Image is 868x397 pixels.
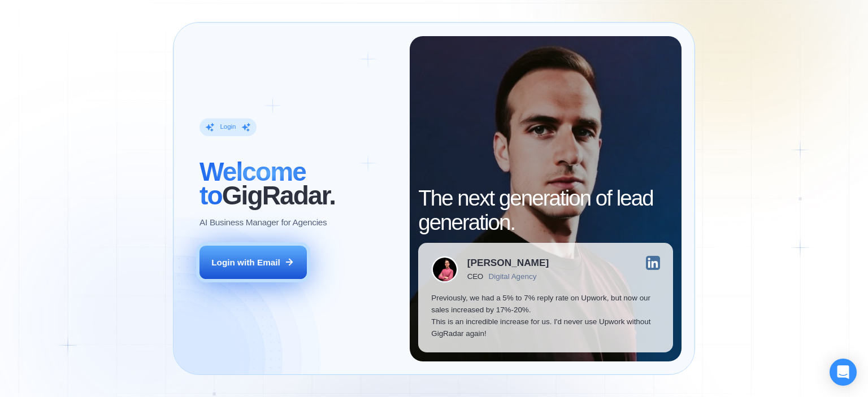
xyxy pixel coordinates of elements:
p: AI Business Manager for Agencies [199,216,327,228]
div: CEO [467,272,483,281]
p: Previously, we had a 5% to 7% reply rate on Upwork, but now our sales increased by 17%-20%. This ... [431,292,660,340]
div: Digital Agency [489,272,537,281]
div: [PERSON_NAME] [467,258,549,268]
button: Login with Email [199,246,307,280]
div: Login [220,123,236,131]
span: Welcome to [199,157,306,210]
div: Open Intercom Messenger [830,359,857,386]
div: Login with Email [211,256,280,268]
h2: The next generation of lead generation. [418,186,673,234]
h2: ‍ GigRadar. [199,160,397,207]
